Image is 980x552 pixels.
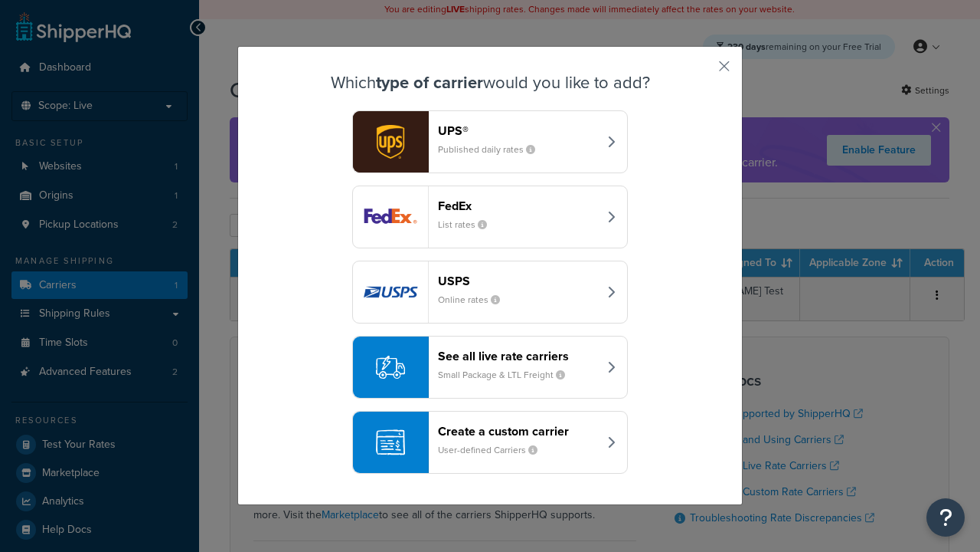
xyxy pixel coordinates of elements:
small: Published daily rates [438,143,547,156]
small: User-defined Carriers [438,443,550,457]
h3: Which would you like to add? [276,74,704,92]
header: Create a custom carrier [438,424,598,439]
header: USPS [438,274,598,288]
button: usps logoUSPSOnline rates [352,261,628,324]
button: See all live rate carriersSmall Package & LTL Freight [352,336,628,399]
button: ups logoUPS®Published daily rates [352,110,628,173]
img: icon-carrier-liverate-becf4550.svg [376,353,405,382]
img: ups logo [353,111,428,172]
small: Small Package & LTL Freight [438,368,577,382]
img: fedEx logo [353,186,428,248]
header: See all live rate carriers [438,349,598,363]
button: fedEx logoFedExList rates [352,186,628,248]
img: usps logo [353,261,428,323]
small: Online rates [438,293,512,307]
strong: type of carrier [376,70,483,95]
header: FedEx [438,199,598,213]
header: UPS® [438,123,598,138]
small: List rates [438,218,499,232]
button: Open Resource Center [926,498,965,537]
button: Create a custom carrierUser-defined Carriers [352,411,628,474]
img: icon-carrier-custom-c93b8a24.svg [376,428,405,457]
